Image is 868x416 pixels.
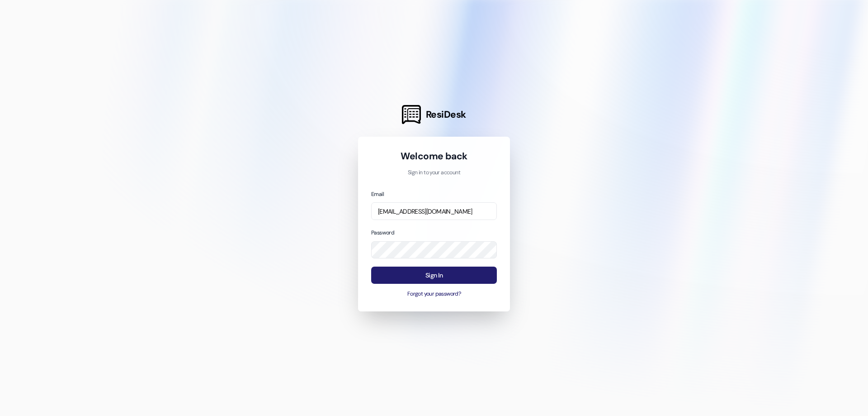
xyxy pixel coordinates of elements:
label: Password [371,229,394,236]
p: Sign in to your account [371,169,497,177]
img: ResiDesk Logo [402,105,421,124]
input: name@example.com [371,202,497,220]
label: Email [371,191,384,198]
h1: Welcome back [371,150,497,163]
span: ResiDesk [426,108,466,121]
button: Sign In [371,267,497,284]
button: Forgot your password? [371,290,497,298]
